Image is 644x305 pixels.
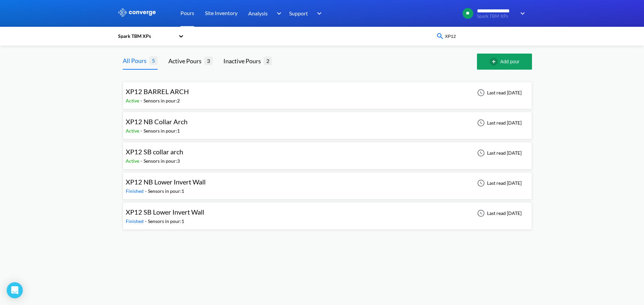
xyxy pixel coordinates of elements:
div: Last read [DATE] [474,149,524,157]
span: 5 [149,56,158,65]
span: Finished [126,218,145,224]
div: Inactive Pours [223,56,264,66]
span: - [141,128,144,134]
div: Open Intercom Messenger [7,282,23,298]
img: logo_ewhite.svg [117,8,156,17]
span: - [145,188,148,194]
div: Active Pours [168,56,204,66]
span: Active [126,158,141,164]
span: Active [126,98,141,103]
div: Sensors in pour: 2 [144,97,180,104]
span: XP12 NB Collar Arch [126,118,187,126]
span: - [145,218,148,224]
a: XP12 BARREL ARCHActive-Sensors in pour:2Last read [DATE] [123,89,532,95]
img: add-circle-outline.svg [490,58,500,66]
div: All Pours [123,56,149,65]
span: - [141,98,144,103]
span: XP12 NB Lower Invert Wall [126,178,206,186]
span: XP12 BARREL ARCH [126,87,189,95]
span: Active [126,128,141,134]
span: 3 [204,57,213,65]
span: Analysis [248,9,268,17]
div: Last read [DATE] [474,179,524,187]
a: XP12 SB Lower Invert WallFinished-Sensors in pour:1Last read [DATE] [123,210,532,216]
div: Sensors in pour: 1 [148,218,184,225]
div: Last read [DATE] [474,89,524,97]
span: Finished [126,188,145,194]
img: downArrow.svg [516,9,527,17]
div: Sensors in pour: 1 [144,127,180,135]
span: - [141,158,144,164]
button: Add pour [477,54,532,70]
div: Last read [DATE] [474,119,524,127]
img: downArrow.svg [272,9,283,17]
span: XP12 SB Lower Invert Wall [126,208,204,216]
span: Support [289,9,308,17]
img: downArrow.svg [313,9,323,17]
a: XP12 NB Lower Invert WallFinished-Sensors in pour:1Last read [DATE] [123,180,532,185]
a: XP12 SB collar archActive-Sensors in pour:3Last read [DATE] [123,150,532,155]
input: Type your pour name [444,32,525,40]
div: Sensors in pour: 1 [148,187,184,195]
span: XP12 SB collar arch [126,148,183,156]
div: Last read [DATE] [474,209,524,217]
div: Spark TBM XPs [117,32,175,40]
span: Spark TBM XPs [477,14,516,19]
div: Sensors in pour: 3 [144,157,180,165]
a: XP12 NB Collar ArchActive-Sensors in pour:1Last read [DATE] [123,120,532,125]
span: 2 [264,57,272,65]
img: icon-search-blue.svg [436,32,444,40]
